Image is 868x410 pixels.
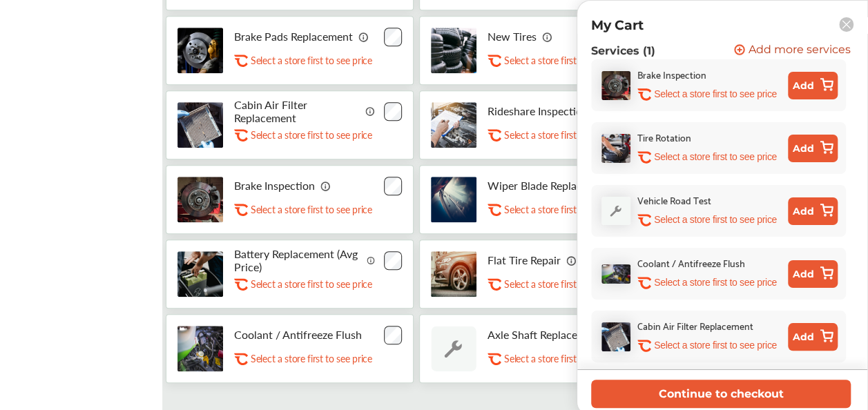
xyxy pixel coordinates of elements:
p: Select a store first to see price [504,277,625,291]
img: cabin-air-filter-replacement-thumb.jpg [177,102,223,148]
p: Battery Replacement (Avg Price) [234,247,361,273]
p: Select a store first to see price [251,203,372,216]
p: Rideshare Inspection [488,104,588,117]
div: Vehicle Road Test [637,192,711,208]
img: info_icon_vector.svg [367,255,376,264]
button: Add [788,260,838,288]
p: Flat Tire Repair [488,253,561,266]
p: Brake Pads Replacement [234,30,353,43]
img: default_wrench_icon.d1a43860.svg [601,197,630,225]
p: Brake Inspection [234,179,315,192]
p: Select a store first to see price [504,54,625,67]
p: My Cart [591,17,644,33]
p: Select a store first to see price [251,352,372,365]
p: Select a store first to see price [654,150,777,164]
button: Add [788,197,838,225]
p: Services (1) [591,44,655,57]
img: brake-pads-replacement-thumb.jpg [177,28,223,73]
img: info_icon_vector.svg [566,255,577,266]
button: Add [788,323,838,351]
img: info_icon_vector.svg [542,31,553,42]
img: thumb_Wipers.jpg [431,177,476,222]
div: Coolant / Antifreeze Flush [637,255,745,271]
img: default_wrench_icon.d1a43860.svg [431,326,476,371]
button: Add [788,135,838,162]
p: Cabin Air Filter Replacement [234,98,360,124]
a: Add more services [734,44,853,57]
img: battery-replacement-thumb.jpg [177,251,223,297]
img: flat-tire-repair-thumb.jpg [431,251,476,297]
p: Select a store first to see price [504,352,625,365]
img: brake-inspection-thumb.jpg [601,71,630,100]
img: rideshare-visual-inspection-thumb.jpg [431,102,476,148]
div: Tire Rotation [637,129,691,145]
p: Select a store first to see price [504,128,625,141]
img: info_icon_vector.svg [358,31,369,42]
img: tire-rotation-thumb.jpg [601,134,630,163]
img: engine-cooling-thumb.jpg [601,264,630,284]
img: info_icon_vector.svg [365,106,376,116]
button: Add more services [734,44,851,57]
span: Add more services [749,44,851,57]
p: Select a store first to see price [654,88,777,101]
p: Axle Shaft Replacement [488,328,602,341]
img: info_icon_vector.svg [320,180,331,191]
p: Select a store first to see price [654,213,777,226]
p: Select a store first to see price [654,339,777,352]
p: Select a store first to see price [251,277,372,291]
p: Select a store first to see price [504,203,625,216]
div: Brake Inspection [637,66,706,82]
p: Select a store first to see price [251,128,372,141]
p: New Tires [488,30,537,43]
p: Select a store first to see price [251,54,372,67]
button: Add [788,72,838,99]
p: Wiper Blade Replacement [488,179,613,192]
img: engine-cooling-thumb.jpg [177,326,223,371]
img: cabin-air-filter-replacement-thumb.jpg [601,322,630,351]
p: Coolant / Antifreeze Flush [234,328,362,341]
button: Continue to checkout [591,380,851,408]
p: Select a store first to see price [654,276,777,289]
div: Cabin Air Filter Replacement [637,318,753,333]
img: brake-inspection-thumb.jpg [177,177,223,222]
img: new-tires-thumb.jpg [431,28,476,73]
